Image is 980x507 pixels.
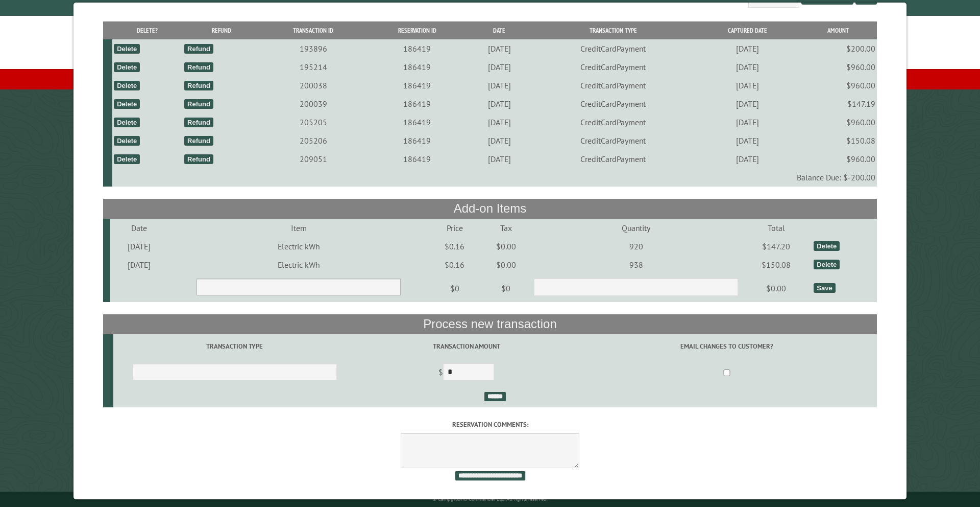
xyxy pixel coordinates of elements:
div: Refund [184,81,213,90]
div: Delete [814,260,840,269]
td: [DATE] [468,39,530,58]
div: Refund [184,136,213,146]
th: Amount [799,21,877,39]
td: $0.16 [429,256,480,274]
td: 193896 [260,39,366,58]
th: Refund [183,21,260,39]
div: Refund [184,62,213,72]
td: [DATE] [468,58,530,76]
td: Total [741,219,813,237]
div: Refund [184,154,213,164]
div: Delete [814,241,840,251]
td: CreditCardPayment [531,150,696,168]
td: CreditCardPayment [531,76,696,95]
td: [DATE] [468,76,530,95]
th: Date [468,21,530,39]
td: Quantity [532,219,741,237]
td: [DATE] [696,113,799,131]
td: $150.08 [799,131,877,150]
td: [DATE] [696,39,799,58]
td: 195214 [260,58,366,76]
td: $0 [429,274,480,303]
small: © Campground Commander LLC. All rights reserved. [432,496,548,502]
td: $ [356,359,577,387]
td: $960.00 [799,150,877,168]
div: Delete [114,136,140,146]
td: [DATE] [696,95,799,113]
td: $150.08 [741,256,813,274]
td: 186419 [366,95,468,113]
td: 205205 [260,113,366,131]
td: CreditCardPayment [531,58,696,76]
td: [DATE] [696,131,799,150]
td: 186419 [366,39,468,58]
td: Electric kWh [168,237,429,256]
label: Transaction Type [115,341,355,351]
td: Date [110,219,168,237]
td: [DATE] [468,150,530,168]
div: Refund [184,99,213,109]
td: [DATE] [696,76,799,95]
td: 186419 [366,58,468,76]
td: $0.00 [741,274,813,303]
div: Delete [114,99,140,109]
td: $960.00 [799,76,877,95]
td: [DATE] [110,256,168,274]
div: Refund [184,118,213,127]
th: Process new transaction [103,314,877,334]
td: 186419 [366,113,468,131]
th: Transaction ID [260,21,366,39]
td: 938 [532,256,741,274]
td: 186419 [366,150,468,168]
th: Delete? [112,21,183,39]
td: [DATE] [110,237,168,256]
td: [DATE] [468,113,530,131]
label: Email changes to customer? [578,341,875,351]
td: CreditCardPayment [531,113,696,131]
td: $147.20 [741,237,813,256]
td: Price [429,219,480,237]
td: CreditCardPayment [531,39,696,58]
div: Delete [114,44,140,54]
div: Delete [114,154,140,164]
div: Delete [114,62,140,72]
td: [DATE] [696,58,799,76]
th: Captured Date [696,21,799,39]
th: Reservation ID [366,21,468,39]
td: 200039 [260,95,366,113]
td: 920 [532,237,741,256]
td: $0.00 [480,256,532,274]
td: 200038 [260,76,366,95]
label: Transaction Amount [358,341,575,351]
td: Item [168,219,429,237]
td: $960.00 [799,58,877,76]
td: $960.00 [799,113,877,131]
td: 186419 [366,76,468,95]
td: [DATE] [696,150,799,168]
td: $147.19 [799,95,877,113]
div: Refund [184,44,213,54]
div: Save [814,283,835,293]
td: $0.16 [429,237,480,256]
td: 205206 [260,131,366,150]
div: Delete [114,118,140,127]
td: $200.00 [799,39,877,58]
td: $0 [480,274,532,303]
td: CreditCardPayment [531,131,696,150]
td: CreditCardPayment [531,95,696,113]
td: 186419 [366,131,468,150]
label: Reservation comments: [103,420,877,429]
td: Balance Due: $-200.00 [112,168,877,187]
td: [DATE] [468,131,530,150]
td: 209051 [260,150,366,168]
td: Tax [480,219,532,237]
th: Transaction Type [531,21,696,39]
td: [DATE] [468,95,530,113]
td: $0.00 [480,237,532,256]
div: Delete [114,81,140,90]
th: Add-on Items [103,199,877,218]
td: Electric kWh [168,256,429,274]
